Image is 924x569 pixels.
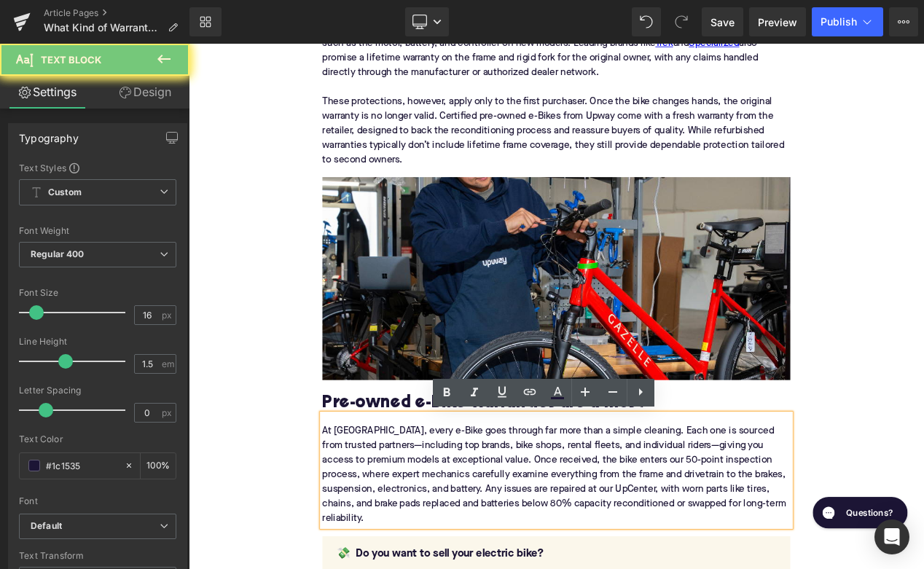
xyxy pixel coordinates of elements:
[98,76,192,109] a: Design
[141,453,176,479] div: %
[812,7,883,36] button: Publish
[19,434,176,444] div: Text Color
[821,16,857,28] span: Publish
[48,187,82,199] b: Custom
[41,54,101,66] span: Text Block
[44,7,189,19] a: Article Pages
[667,7,696,36] button: Redo
[44,22,162,34] span: What Kind of Warranty Should I Expect When Buying a Pre-Owned E-Bike?
[19,124,79,144] div: Typography
[758,15,797,30] span: Preview
[19,337,176,347] div: Line Height
[19,496,176,506] div: Font
[19,385,176,396] div: Letter Spacing
[189,7,222,36] a: New Library
[46,458,117,474] input: Color
[632,7,661,36] button: Undo
[874,519,909,554] div: Open Intercom Messenger
[749,7,806,36] a: Preview
[19,288,176,298] div: Font Size
[160,421,721,444] h2: Pre-owned e-Bike warranties are a must
[889,7,918,36] button: More
[19,162,176,173] div: Text Styles
[31,520,62,533] i: Default
[31,248,85,259] b: Regular 400
[19,551,176,561] div: Text Transform
[162,408,174,417] span: px
[162,359,174,369] span: em
[162,310,174,320] span: px
[19,226,176,236] div: Font Weight
[710,15,735,30] span: Save
[160,160,721,404] img: Upway mechanic repairing Gazelle electric bike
